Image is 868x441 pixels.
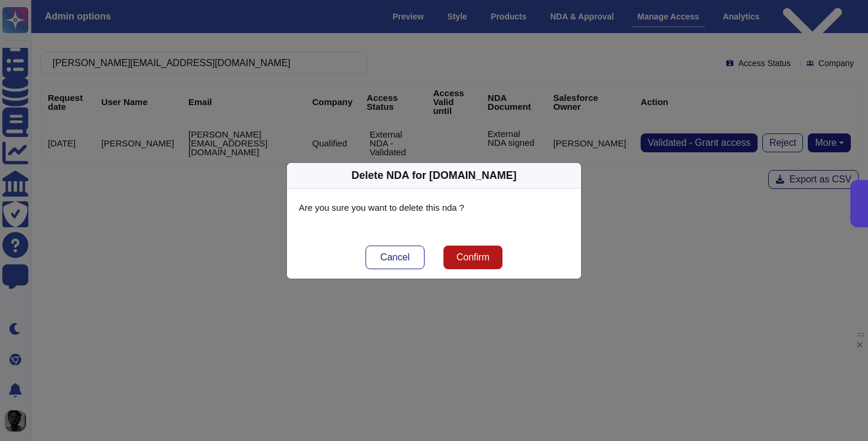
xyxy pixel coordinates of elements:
span: Cancel [380,253,410,262]
p: Are you sure you want to delete this nda ? [299,201,569,215]
span: Confirm [456,253,490,262]
div: Delete NDA for [DOMAIN_NAME] [351,168,516,184]
button: Confirm [443,246,502,269]
button: Cancel [366,246,425,269]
